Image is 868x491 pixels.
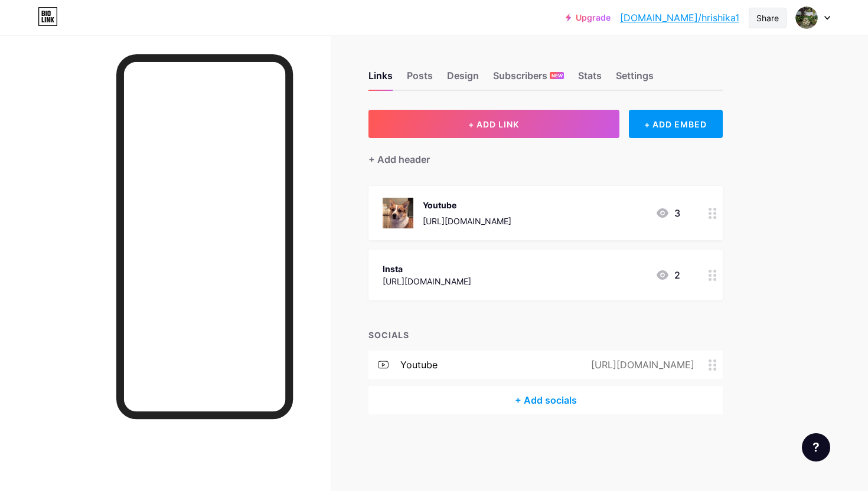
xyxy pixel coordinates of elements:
[795,6,818,29] img: hrishika1
[368,152,430,166] div: + Add header
[578,68,602,90] div: Stats
[620,11,739,25] a: [DOMAIN_NAME]/hrishika1
[383,198,413,228] img: Youtube
[423,199,511,211] div: Youtube
[468,119,519,129] span: + ADD LINK
[493,68,564,90] div: Subscribers
[368,329,723,341] div: SOCIALS
[756,12,779,24] div: Share
[423,215,511,227] div: [URL][DOMAIN_NAME]
[400,358,438,372] div: youtube
[368,68,393,90] div: Links
[552,72,563,79] span: NEW
[629,110,723,138] div: + ADD EMBED
[655,206,680,220] div: 3
[383,275,471,287] div: [URL][DOMAIN_NAME]
[447,68,479,90] div: Design
[368,110,619,138] button: + ADD LINK
[616,68,654,90] div: Settings
[655,268,680,282] div: 2
[407,68,433,90] div: Posts
[566,13,611,22] a: Upgrade
[383,263,471,275] div: Insta
[572,358,709,372] div: [URL][DOMAIN_NAME]
[368,386,723,414] div: + Add socials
